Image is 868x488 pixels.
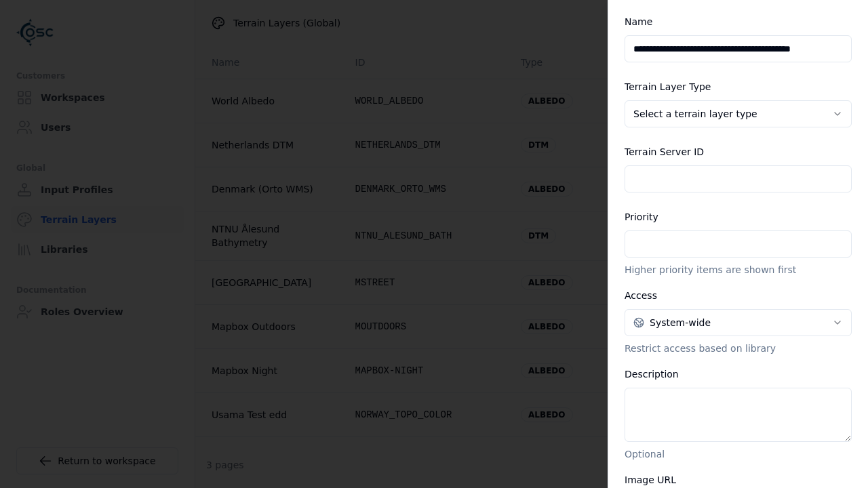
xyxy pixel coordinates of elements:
label: Priority [625,211,658,222]
p: Restrict access based on library [625,342,852,355]
label: Access [625,290,657,301]
label: Terrain Layer Type [625,81,711,92]
label: Description [625,369,679,380]
label: Terrain Server ID [625,146,704,157]
p: Higher priority items are shown first [625,263,852,277]
p: Optional [625,447,852,461]
label: Name [625,16,652,27]
label: Image URL [625,474,676,485]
